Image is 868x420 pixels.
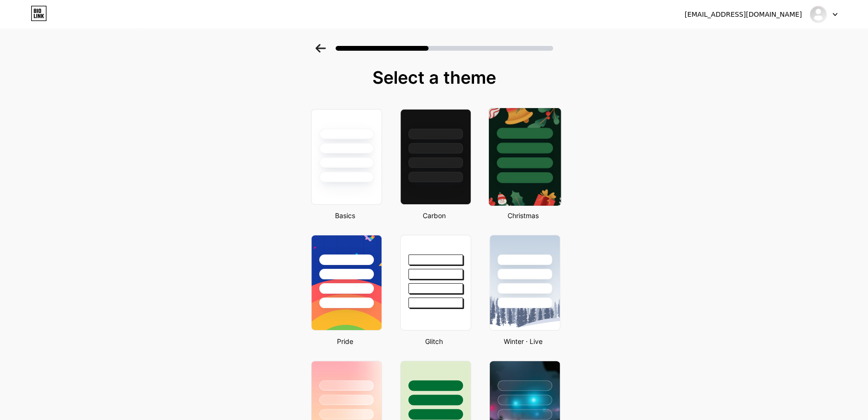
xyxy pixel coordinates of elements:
[809,5,827,23] img: Gatot Kaca
[307,68,561,87] div: Select a theme
[486,336,560,346] div: Winter · Live
[488,108,560,206] img: xmas-22.jpg
[684,10,802,20] div: [EMAIL_ADDRESS][DOMAIN_NAME]
[397,210,471,221] div: Carbon
[486,210,560,221] div: Christmas
[308,336,382,346] div: Pride
[397,336,471,346] div: Glitch
[308,210,382,221] div: Basics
